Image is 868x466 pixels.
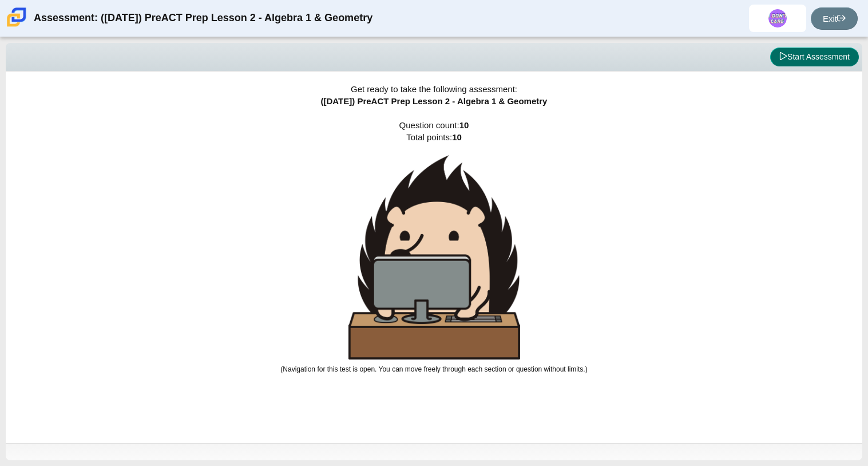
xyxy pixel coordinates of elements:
img: hedgehog-behind-computer-large.png [348,155,520,360]
a: Exit [811,7,858,30]
span: ([DATE]) PreACT Prep Lesson 2 - Algebra 1 & Geometry [321,96,548,106]
button: Start Assessment [770,48,859,67]
span: Get ready to take the following assessment: [351,84,517,94]
a: Carmen School of Science & Technology [5,21,29,31]
b: 10 [459,120,469,130]
b: 10 [452,132,462,142]
img: faith.manns.GArBwX [768,9,787,27]
div: Assessment: ([DATE]) PreACT Prep Lesson 2 - Algebra 1 & Geometry [34,5,372,32]
small: (Navigation for this test is open. You can move freely through each section or question without l... [280,365,587,373]
span: Question count: Total points: [280,120,587,373]
img: Carmen School of Science & Technology [5,5,29,29]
